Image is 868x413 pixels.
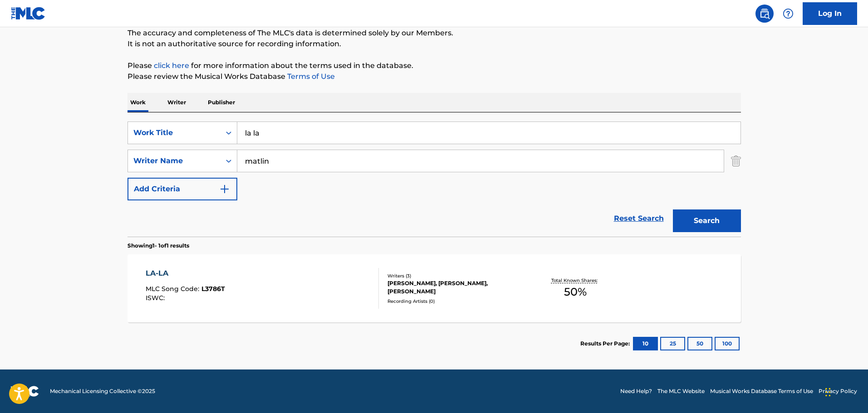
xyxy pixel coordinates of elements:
[620,387,652,395] a: Need Help?
[285,72,335,81] a: Terms of Use
[219,184,230,194] img: 9d2ae6d4665cec9f34b9.svg
[128,93,148,112] p: Work
[165,93,189,112] p: Writer
[387,298,525,305] div: Recording Artists ( 0 )
[755,5,774,23] a: Public Search
[825,379,831,406] div: Drag
[201,285,225,293] span: L3786T
[783,8,794,19] img: help
[387,272,525,279] div: Writers ( 3 )
[128,121,741,237] form: Search Form
[564,284,587,300] span: 50 %
[154,61,189,70] a: click here
[673,209,741,232] button: Search
[609,209,668,228] a: Reset Search
[687,337,712,350] button: 50
[11,7,46,20] img: MLC Logo
[580,340,632,348] p: Results Per Page:
[660,337,685,350] button: 25
[715,337,740,350] button: 100
[657,387,705,395] a: The MLC Website
[128,60,741,71] p: Please for more information about the terms used in the database.
[11,386,39,397] img: logo
[133,127,215,138] div: Work Title
[128,178,237,200] button: Add Criteria
[731,150,741,172] img: Delete Criterion
[823,369,868,413] iframe: Chat Widget
[551,277,600,284] p: Total Known Shares:
[146,294,167,302] span: ISWC :
[128,254,741,322] a: LA-LAMLC Song Code:L3786TISWC:Writers (3)[PERSON_NAME], [PERSON_NAME], [PERSON_NAME]Recording Art...
[759,8,770,19] img: search
[819,387,857,395] a: Privacy Policy
[205,93,238,112] p: Publisher
[128,39,741,49] p: It is not an authoritative source for recording information.
[146,285,201,293] span: MLC Song Code :
[710,387,813,395] a: Musical Works Database Terms of Use
[387,279,525,296] div: [PERSON_NAME], [PERSON_NAME], [PERSON_NAME]
[146,268,225,279] div: LA-LA
[779,5,797,23] div: Help
[128,242,189,250] p: Showing 1 - 1 of 1 results
[133,155,215,166] div: Writer Name
[128,71,741,82] p: Please review the Musical Works Database
[633,337,658,350] button: 10
[128,28,741,39] p: The accuracy and completeness of The MLC's data is determined solely by our Members.
[50,387,155,395] span: Mechanical Licensing Collective © 2025
[803,2,857,25] a: Log In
